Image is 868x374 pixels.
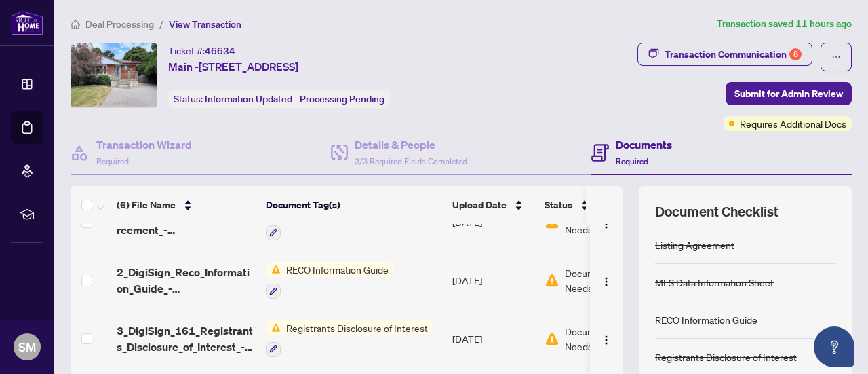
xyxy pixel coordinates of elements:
[85,18,154,31] span: Deal Processing
[447,186,539,224] th: Upload Date
[447,310,539,368] td: [DATE]
[281,320,433,335] span: Registrants Disclosure of Interest
[655,350,797,364] div: Registrants Disclosure of Interest
[545,198,572,212] span: Status
[266,320,281,335] img: Status Icon
[637,43,812,66] button: Transaction Communication8
[168,90,390,108] div: Status:
[601,335,612,345] img: Logo
[117,198,176,212] span: (6) File Name
[665,43,802,65] div: Transaction Communication
[71,43,157,107] img: IMG-E12317455_1.jpg
[831,52,841,62] span: ellipsis
[205,45,235,57] span: 46634
[595,269,617,291] button: Logo
[71,20,80,29] span: home
[717,16,852,32] article: Transaction saved 11 hours ago
[96,136,192,153] h4: Transaction Wizard
[355,156,467,166] span: 3/3 Required Fields Completed
[545,273,559,288] img: Document Status
[539,186,654,224] th: Status
[565,265,635,295] span: Document Needs Work
[734,83,843,105] span: Submit for Admin Review
[96,156,129,166] span: Required
[266,262,394,299] button: Status IconRECO Information Guide
[655,275,774,290] div: MLS Data Information Sheet
[111,186,260,224] th: (6) File Name
[726,82,852,105] button: Submit for Admin Review
[266,262,281,277] img: Status Icon
[814,326,854,367] button: Open asap
[117,322,255,355] span: 3_DigiSign_161_Registrants_Disclosure_of_Interest_-_Disposition_of_Property_-_OREA__TRREB__2025-0...
[565,324,635,354] span: Document Needs Work
[601,276,612,287] img: Logo
[117,264,255,297] span: 2_DigiSign_Reco_Information_Guide_-_RECO_Forms.pdf
[452,198,507,212] span: Upload Date
[11,10,43,35] img: logo
[447,251,539,310] td: [DATE]
[281,262,394,277] span: RECO Information Guide
[601,219,612,229] img: Logo
[205,93,384,105] span: Information Updated - Processing Pending
[545,331,559,346] img: Document Status
[159,16,163,32] li: /
[616,136,672,153] h4: Documents
[168,43,235,58] div: Ticket #:
[789,48,802,60] div: 8
[169,18,241,31] span: View Transaction
[168,58,298,75] span: Main -[STREET_ADDRESS]
[355,136,467,153] h4: Details & People
[740,116,846,131] span: Requires Additional Docs
[595,328,617,350] button: Logo
[616,156,648,166] span: Required
[655,202,778,221] span: Document Checklist
[655,238,734,253] div: Listing Agreement
[18,337,36,356] span: SM
[266,320,433,357] button: Status IconRegistrants Disclosure of Interest
[260,186,447,224] th: Document Tag(s)
[655,312,757,327] div: RECO Information Guide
